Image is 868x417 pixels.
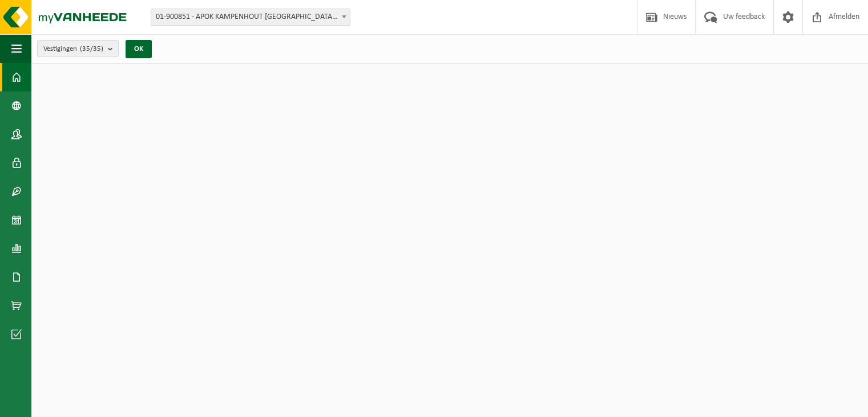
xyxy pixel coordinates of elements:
count: (35/35) [80,45,103,53]
button: Vestigingen(35/35) [37,40,119,57]
span: 01-900851 - APOK KAMPENHOUT NV - KAMPENHOUT [151,9,350,25]
span: 01-900851 - APOK KAMPENHOUT NV - KAMPENHOUT [151,9,350,26]
button: OK [126,40,152,58]
span: Vestigingen [43,41,103,58]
